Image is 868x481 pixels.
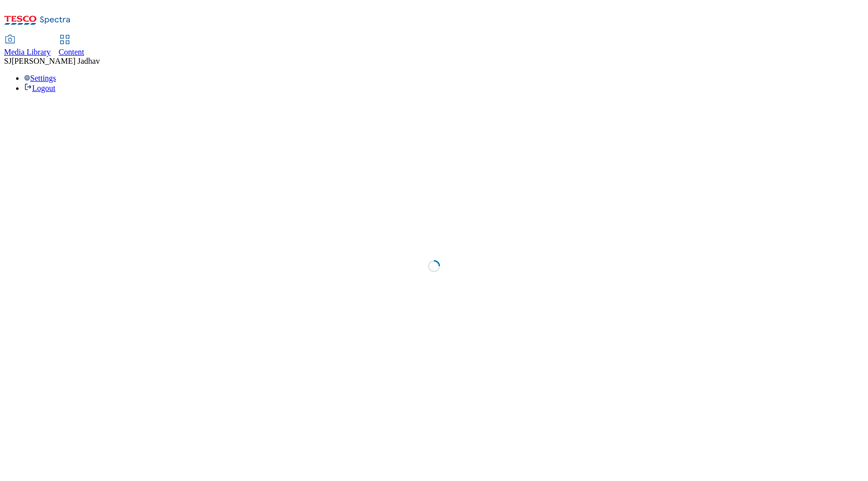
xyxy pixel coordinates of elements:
span: SJ [4,57,12,65]
a: Content [59,36,84,57]
a: Logout [24,84,55,92]
a: Settings [24,74,56,82]
a: Media Library [4,36,51,57]
span: [PERSON_NAME] Jadhav [12,57,100,65]
span: Content [59,48,84,56]
span: Media Library [4,48,51,56]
